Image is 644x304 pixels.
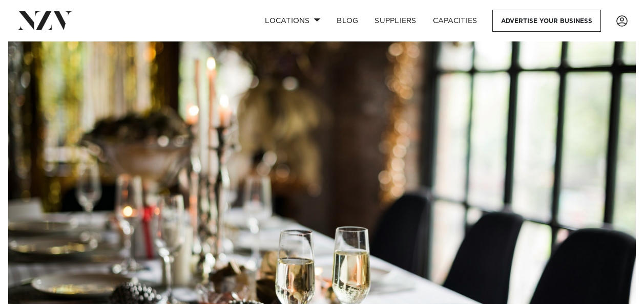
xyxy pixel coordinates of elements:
[366,10,424,32] a: SUPPLIERS
[16,11,72,30] img: nzv-logo.png
[328,10,366,32] a: BLOG
[257,10,328,32] a: Locations
[425,10,486,32] a: Capacities
[492,10,601,32] a: Advertise your business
